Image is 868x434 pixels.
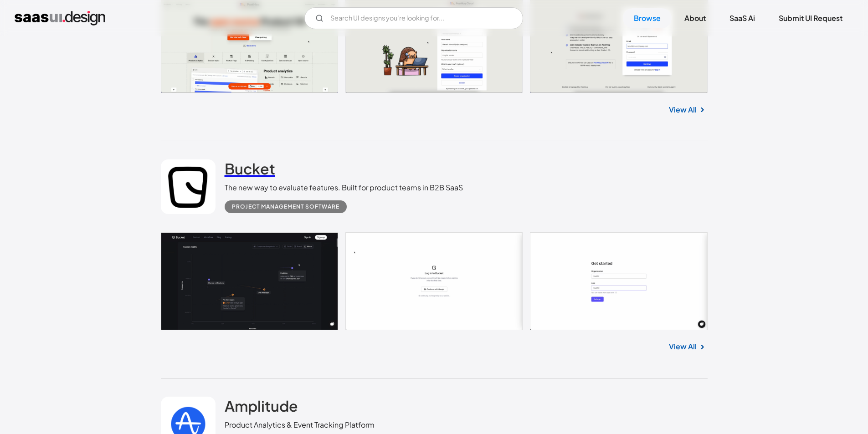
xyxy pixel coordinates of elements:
a: Submit UI Request [768,8,853,28]
a: Browse [623,8,672,28]
div: Project Management Software [232,201,339,212]
a: About [673,8,717,28]
div: Product Analytics & Event Tracking Platform [225,419,375,430]
input: Search UI designs you're looking for... [304,7,523,29]
a: SaaS Ai [719,8,766,28]
h2: Bucket [225,159,275,178]
a: View All [669,104,697,115]
a: Bucket [225,159,275,182]
a: View All [669,341,697,352]
div: The new way to evaluate features. Built for product teams in B2B SaaS [225,182,463,193]
a: Amplitude [225,397,298,419]
h2: Amplitude [225,397,298,415]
